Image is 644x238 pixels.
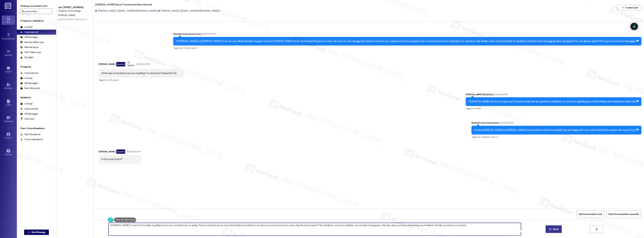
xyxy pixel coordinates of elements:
[20,117,35,121] div: Unknown
[108,79,119,81] span: Call request
[58,6,89,9] div: Apt. [STREET_ADDRESS]
[28,231,30,234] i: 
[99,61,183,69] div: [PERSON_NAME]
[474,128,636,132] div: Hi there [PERSON_NAME] and [PERSON_NAME]! I just wanted to check in and ask if you are happy with...
[2,148,15,157] a: Support
[24,230,49,235] button: New Message
[49,10,51,13] i: 
[176,39,636,43] div: Hi [PERSON_NAME] and [PERSON_NAME], I'm on the new offsite Resident Support Team for [PERSON_NAME...
[13,120,13,122] span: •
[2,82,15,91] a: Buildings
[173,32,641,37] div: Residesk Automated Survey
[135,62,150,66] div: [DATE] 6:33 PM
[595,228,598,231] i: 
[17,19,56,23] div: Prospects + Residents
[606,210,641,218] button: Share Conversation via email
[20,71,38,75] div: Unanswered
[17,65,56,69] div: Prospects
[12,53,13,56] span: •
[481,136,498,138] span: Quarterly check-in
[546,225,562,233] button: Send
[58,18,209,21] div: [DATE] 12:21 PM: Thank you for contacting our leasing department. A leasing partner will be in to...
[95,3,152,6] b: [PERSON_NAME] Ranch Townhomes: New Inbound
[493,93,508,96] div: [DATE] 8:20 PM
[127,61,135,68] div: Neutral
[58,14,75,17] span: [PERSON_NAME]
[549,228,552,231] i: 
[20,30,38,34] div: Unanswered
[471,121,641,126] div: Residesk Automated Survey
[20,51,41,54] div: WO Follow-ups
[20,138,43,141] div: Future Residents
[116,150,125,154] div: Question
[99,78,183,82] div: Tagged as:
[20,76,32,80] div: Unread
[99,150,141,155] div: [PERSON_NAME]
[126,150,141,153] div: [DATE] 11:50 AM
[2,131,15,141] a: Account
[2,98,15,108] a: Leads
[2,115,15,124] a: Templates •
[476,107,481,110] span: Praise
[58,9,89,13] div: Property: 20 Exchange
[95,9,157,13] div: [PERSON_NAME]. ([EMAIL_ADDRESS][DOMAIN_NAME])
[20,86,40,90] div: New Inbounds
[17,96,56,99] div: Residents
[22,9,47,14] input: All communities
[469,100,636,103] div: Hi [PERSON_NAME], it's nice to meet you! I’m here to help with any questions, feedback, or concer...
[20,40,44,44] div: Review follow-ups
[15,37,16,39] span: •
[201,32,215,36] div: [DATE] 12:21 PM
[2,49,15,58] a: Site Visit •
[577,210,604,218] button: Get Conversation Link
[116,62,125,66] div: Question
[173,46,641,50] div: Tagged as:
[2,16,15,25] a: Inbox
[625,6,638,9] span: Create Lead
[101,71,177,75] div: What type of situations are you handling? Frustrations? Requests? Etc.
[20,102,32,106] div: Unread
[20,25,32,29] div: Unread
[2,65,15,74] a: Insights •
[101,157,122,161] div: Is this anonymous?
[471,135,641,139] div: Tagged as:
[20,35,38,39] div: All Messages
[579,212,602,216] span: Get Conversation Link
[32,230,45,234] span: New Message
[158,9,220,13] div: [PERSON_NAME]. ([EMAIL_ADDRESS][DOMAIN_NAME])
[466,93,641,97] div: [PERSON_NAME] (ResiDesk)
[617,5,642,10] button: Create Lead
[17,127,56,130] div: Past + Future Residents
[109,223,521,235] textarea: To enrich screen reader interactions, please activate Accessibility in Grammarly extension settings
[183,47,197,49] span: Property launch
[20,3,53,9] label: Viewing conversations for
[466,106,641,111] div: Tagged as:
[12,70,12,72] span: •
[20,81,38,85] div: All Messages
[20,133,41,136] div: Past Residents
[500,121,514,125] div: [DATE] 12:21 PM
[621,6,624,9] i: 
[608,212,638,216] span: Share Conversation via email
[20,112,38,116] div: All Messages
[20,46,39,49] div: Maintenance
[553,227,558,231] span: Send
[20,56,33,59] div: Escalate
[5,3,12,9] img: ResiDesk Logo
[20,107,38,111] div: Unanswered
